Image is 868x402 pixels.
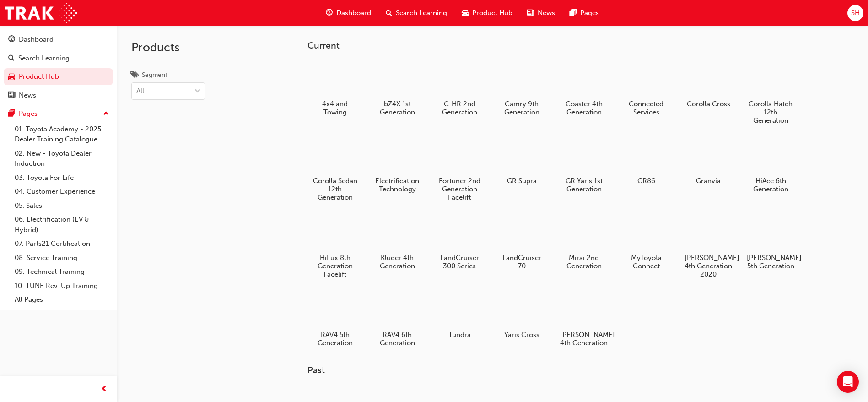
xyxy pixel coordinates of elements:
[851,8,860,18] span: SH
[498,331,546,339] h5: Yaris Cross
[4,68,113,85] a: Product Hub
[743,58,798,128] a: Corolla Hatch 12th Generation
[307,40,827,51] h3: Current
[432,58,487,120] a: C-HR 2nd Generation
[472,8,512,18] span: Product Hub
[4,50,113,67] a: Search Learning
[681,58,736,111] a: Corolla Cross
[11,237,113,251] a: 07. Parts21 Certification
[307,212,362,282] a: HiLux 8th Generation Facelift
[494,135,549,188] a: GR Supra
[462,7,469,19] span: car-icon
[622,100,670,116] h5: Connected Services
[11,185,113,199] a: 04. Customer Experience
[11,212,113,237] a: 06. Electrification (EV & Hybrid)
[336,8,371,18] span: Dashboard
[560,331,608,347] h5: [PERSON_NAME] 4th Generation
[142,71,167,80] div: Segment
[494,212,549,273] a: LandCruiser 70
[436,177,484,201] h5: Fortuner 2nd Generation Facelift
[685,100,733,108] h5: Corolla Cross
[743,212,798,273] a: [PERSON_NAME] 5th Generation
[747,100,795,125] h5: Corolla Hatch 12th Generation
[570,7,577,19] span: pages-icon
[311,254,359,278] h5: HiLux 8th Generation Facelift
[498,254,546,270] h5: LandCruiser 70
[432,212,487,273] a: LandCruiser 300 Series
[101,384,108,395] span: prev-icon
[622,177,670,185] h5: GR86
[837,371,859,393] div: Open Intercom Messenger
[318,4,378,22] a: guage-iconDashboard
[8,54,15,63] span: search-icon
[520,4,562,22] a: news-iconNews
[18,53,70,64] div: Search Learning
[436,100,484,116] h5: C-HR 2nd Generation
[11,293,113,307] a: All Pages
[498,100,546,116] h5: Camry 9th Generation
[562,4,606,22] a: pages-iconPages
[436,254,484,270] h5: LandCruiser 300 Series
[103,108,109,120] span: up-icon
[4,87,113,104] a: News
[307,58,362,120] a: 4x4 and Towing
[4,105,113,122] button: Pages
[619,135,674,188] a: GR86
[311,331,359,347] h5: RAV4 5th Generation
[11,279,113,293] a: 10. TUNE Rev-Up Training
[622,254,670,270] h5: MyToyota Connect
[556,135,611,196] a: GR Yaris 1st Generation
[19,34,54,45] div: Dashboard
[11,199,113,213] a: 05. Sales
[8,110,15,118] span: pages-icon
[685,254,733,278] h5: [PERSON_NAME] 4th Generation 2020
[370,58,425,120] a: bZ4X 1st Generation
[307,135,362,205] a: Corolla Sedan 12th Generation
[5,3,77,23] img: Trak
[373,177,421,193] h5: Electrification Technology
[131,40,205,55] h2: Products
[847,5,863,21] button: SH
[560,254,608,270] h5: Mirai 2nd Generation
[373,331,421,347] h5: RAV4 6th Generation
[681,212,736,282] a: [PERSON_NAME] 4th Generation 2020
[370,289,425,350] a: RAV4 6th Generation
[556,212,611,273] a: Mirai 2nd Generation
[685,177,733,185] h5: Granvia
[4,29,113,105] button: DashboardSearch LearningProduct HubNews
[396,8,447,18] span: Search Learning
[307,365,827,375] h3: Past
[370,135,425,196] a: Electrification Technology
[436,331,484,339] h5: Tundra
[619,58,674,120] a: Connected Services
[370,212,425,273] a: Kluger 4th Generation
[11,147,113,171] a: 02. New - Toyota Dealer Induction
[4,31,113,48] a: Dashboard
[326,7,333,19] span: guage-icon
[432,289,487,342] a: Tundra
[19,109,38,119] div: Pages
[373,254,421,270] h5: Kluger 4th Generation
[498,177,546,185] h5: GR Supra
[580,8,599,18] span: Pages
[8,92,15,100] span: news-icon
[311,177,359,201] h5: Corolla Sedan 12th Generation
[19,90,36,101] div: News
[373,100,421,116] h5: bZ4X 1st Generation
[619,212,674,273] a: MyToyota Connect
[743,135,798,196] a: HiAce 6th Generation
[11,122,113,147] a: 01. Toyota Academy - 2025 Dealer Training Catalogue
[11,265,113,279] a: 09. Technical Training
[556,58,611,120] a: Coaster 4th Generation
[386,7,392,19] span: search-icon
[11,251,113,265] a: 08. Service Training
[556,289,611,350] a: [PERSON_NAME] 4th Generation
[311,100,359,116] h5: 4x4 and Towing
[494,289,549,342] a: Yaris Cross
[747,177,795,193] h5: HiAce 6th Generation
[538,8,555,18] span: News
[747,254,795,270] h5: [PERSON_NAME] 5th Generation
[136,86,144,97] div: All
